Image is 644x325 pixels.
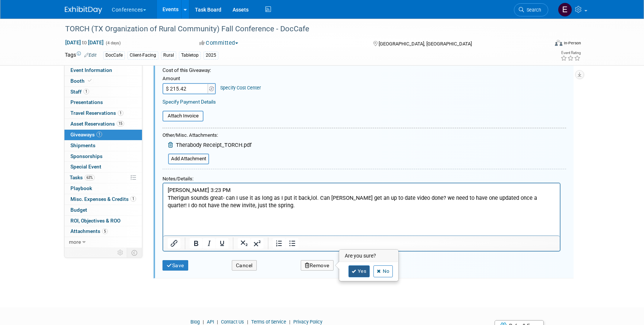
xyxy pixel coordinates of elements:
[70,153,102,159] span: Sponsorships
[83,89,89,94] span: 1
[70,99,103,105] span: Presentations
[70,132,102,138] span: Giveaways
[64,87,142,97] a: Staff1
[102,228,108,234] span: 5
[197,39,241,47] button: Committed
[64,162,142,172] a: Special Event
[105,41,121,45] span: (4 days)
[176,142,252,148] span: Therabody Receipt_TORCH.pdf
[161,51,176,59] div: Rural
[64,183,142,194] a: Playbook
[201,319,206,325] span: |
[286,238,299,249] button: Bullet list
[555,40,562,46] img: Format-Inperson.png
[220,85,261,91] a: Specify Cost Center
[70,121,124,127] span: Asset Reservations
[65,6,102,14] img: ExhibitDay
[69,239,81,245] span: more
[215,319,220,325] span: |
[251,319,286,325] a: Terms of Service
[81,40,88,45] span: to
[232,260,257,271] button: Cancel
[64,173,142,183] a: Tasks63%
[64,194,142,205] a: Misc. Expenses & Credits1
[301,260,334,271] button: Remove
[64,119,142,129] a: Asset Reservations15
[70,164,101,170] span: Special Event
[70,174,95,180] span: Tasks
[203,238,215,249] button: Italic
[179,51,201,59] div: Tabletop
[64,130,142,140] a: Giveaways1
[70,89,89,95] span: Staff
[70,185,92,191] span: Playbook
[70,67,112,73] span: Event Information
[273,238,285,249] button: Numbered list
[561,51,581,55] div: Event Rating
[118,110,123,116] span: 1
[88,79,92,83] i: Booth reservation complete
[287,319,292,325] span: |
[162,132,252,141] div: Other/Misc. Attachments:
[97,132,102,137] span: 1
[514,3,548,16] a: Search
[114,248,127,258] td: Personalize Event Tab Strip
[203,51,218,59] div: 2025
[238,238,250,249] button: Subscript
[65,39,104,46] span: [DATE] [DATE]
[379,41,472,47] span: [GEOGRAPHIC_DATA], [GEOGRAPHIC_DATA]
[162,260,188,271] button: Save
[64,237,142,247] a: more
[216,238,228,249] button: Underline
[65,51,97,60] td: Tags
[221,319,244,325] a: Contact Us
[130,196,136,202] span: 1
[340,250,398,262] h3: Are you sure?
[162,172,561,183] div: Notes/Details:
[163,183,560,236] iframe: Rich Text Area
[524,7,541,13] span: Search
[64,151,142,162] a: Sponsorships
[70,207,87,213] span: Budget
[117,121,124,126] span: 15
[64,65,142,76] a: Event Information
[168,238,180,249] button: Insert/edit link
[64,97,142,108] a: Presentations
[64,76,142,86] a: Booth
[64,216,142,226] a: ROI, Objectives & ROO
[70,218,120,224] span: ROI, Objectives & ROO
[127,51,158,59] div: Client-Facing
[162,75,217,83] div: Amount
[504,39,581,50] div: Event Format
[190,238,202,249] button: Bold
[251,238,263,249] button: Superscript
[207,319,214,325] a: API
[70,110,123,116] span: Travel Reservations
[563,40,581,46] div: In-Person
[70,228,108,234] span: Attachments
[85,175,95,180] span: 63%
[63,22,537,36] div: TORCH (TX Organization of Rural Community) Fall Conference - DocCafe
[70,78,93,84] span: Booth
[245,319,250,325] span: |
[64,205,142,215] a: Budget
[64,108,142,119] a: Travel Reservations1
[70,196,136,202] span: Misc. Expenses & Credits
[162,99,216,105] a: Specify Payment Details
[70,142,95,148] span: Shipments
[373,265,393,277] a: No
[293,319,322,325] a: Privacy Policy
[64,141,142,151] a: Shipments
[558,3,572,17] img: Erin Anderson
[84,53,97,58] a: Edit
[64,226,142,237] a: Attachments5
[127,248,142,258] td: Toggle Event Tabs
[348,265,370,277] a: Yes
[162,67,566,74] div: Cost of this Giveaway:
[190,319,200,325] a: Blog
[103,51,125,59] div: DocCafe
